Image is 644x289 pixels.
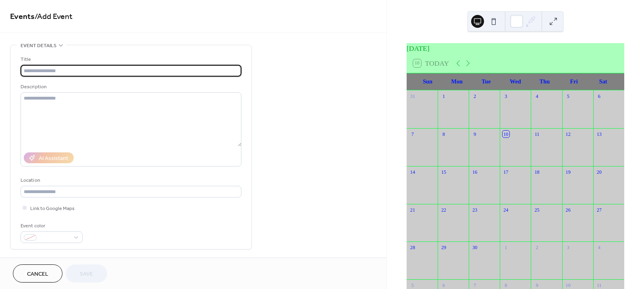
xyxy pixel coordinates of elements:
div: 29 [440,244,447,251]
div: 5 [409,282,416,289]
div: 18 [534,168,540,175]
div: 1 [440,93,447,100]
div: 11 [596,282,602,289]
div: 15 [440,168,447,175]
div: Fri [559,73,589,90]
div: 16 [472,168,478,175]
span: Link to Google Maps [30,204,75,213]
div: 28 [409,244,416,251]
div: 27 [596,206,602,213]
div: 10 [565,282,571,289]
div: 25 [534,206,540,213]
div: 1 [503,244,509,251]
div: Title [21,55,240,64]
span: Cancel [27,270,48,279]
div: 7 [409,131,416,137]
div: Event color [21,222,81,230]
div: Tue [472,73,501,90]
div: 2 [534,244,540,251]
div: 7 [472,282,478,289]
div: 9 [534,282,540,289]
div: 17 [503,168,509,175]
div: 23 [472,206,478,213]
span: Event details [21,42,56,50]
div: Sat [588,73,618,90]
button: Cancel [13,264,62,283]
div: Mon [442,73,472,90]
div: 20 [596,168,602,175]
div: 26 [565,206,571,213]
a: Events [10,9,35,25]
div: 3 [503,93,509,100]
div: 3 [565,244,571,251]
div: [DATE] [407,43,624,54]
div: 21 [409,206,416,213]
div: Description [21,83,240,91]
div: 31 [409,93,416,100]
div: 24 [503,206,509,213]
div: 2 [472,93,478,100]
div: 6 [596,93,602,100]
div: Wed [501,73,530,90]
div: 22 [440,206,447,213]
div: 12 [565,131,571,137]
div: 13 [596,131,602,137]
div: 9 [472,131,478,137]
div: 4 [596,244,602,251]
span: / Add Event [35,9,73,25]
div: 8 [440,131,447,137]
div: 4 [534,93,540,100]
div: 14 [409,168,416,175]
div: 10 [503,131,509,137]
div: Location [21,176,240,185]
div: 19 [565,168,571,175]
div: 5 [565,93,571,100]
div: 11 [534,131,540,137]
div: 30 [472,244,478,251]
div: Sun [413,73,442,90]
div: 6 [440,282,447,289]
div: Thu [530,73,559,90]
div: 8 [503,282,509,289]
